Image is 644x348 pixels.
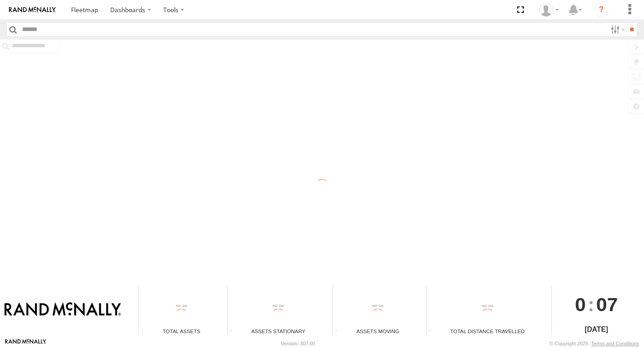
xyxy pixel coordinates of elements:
[228,327,329,335] div: Assets Stationary
[552,285,640,324] div: :
[427,328,440,335] div: Total distance travelled by all assets within specified date range and applied filters
[550,341,639,346] div: © Copyright 2025 -
[333,327,423,335] div: Assets Moving
[4,302,121,317] img: Rand McNally
[427,327,549,335] div: Total Distance Travelled
[575,285,586,324] span: 0
[5,339,46,348] a: Visit our Website
[333,328,346,335] div: Total number of assets current in transit.
[536,3,562,17] div: Valeo Dash
[139,328,152,335] div: Total number of Enabled Assets
[591,341,639,346] a: Terms and Conditions
[596,285,618,324] span: 07
[552,324,640,335] div: [DATE]
[139,327,224,335] div: Total Assets
[281,341,315,346] div: Version: 307.00
[594,3,608,17] i: ?
[228,328,241,335] div: Total number of assets current stationary.
[9,7,56,13] img: rand-logo.svg
[607,23,626,36] label: Search Filter Options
